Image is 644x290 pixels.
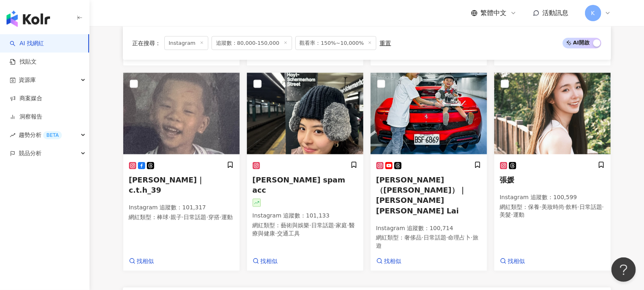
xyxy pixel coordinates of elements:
[277,230,300,237] span: 交通工具
[129,204,234,212] p: Instagram 追蹤數 ： 101,317
[500,176,515,184] span: 張媛
[448,234,471,241] span: 命理占卜
[19,144,41,163] span: 競品分析
[500,203,605,219] p: 網紅類型 ：
[543,9,569,17] span: 活動訊息
[182,214,183,220] span: ·
[376,224,481,233] p: Instagram 追蹤數 ： 100,714
[10,94,42,103] a: 商案媒合
[602,204,604,210] span: ·
[422,234,424,241] span: ·
[376,234,481,250] p: 網紅類型 ：
[157,214,169,220] span: 棒球
[208,214,220,220] span: 穿搭
[261,257,278,266] span: 找相似
[405,234,422,241] span: 奢侈品
[137,257,154,266] span: 找相似
[221,214,233,220] span: 運動
[295,36,377,50] span: 觀看率：150%~10,000%
[541,204,564,210] span: 美妝時尚
[500,193,605,202] p: Instagram 追蹤數 ： 100,599
[253,176,345,194] span: [PERSON_NAME] spam acc
[10,40,44,48] a: searchAI 找網紅
[564,204,566,210] span: ·
[384,257,402,266] span: 找相似
[247,72,364,271] a: KOL Avatar[PERSON_NAME] spam accInstagram 追蹤數：101,133網紅類型：藝術與娛樂·日常話題·家庭·醫療與健康·交通工具找相似
[19,71,36,89] span: 資源庫
[494,73,611,154] img: KOL Avatar
[129,213,234,222] p: 網紅類型 ：
[123,73,240,154] img: KOL Avatar
[19,126,62,144] span: 趨勢分析
[253,257,278,266] a: 找相似
[133,40,161,46] span: 正在搜尋 ：
[129,176,204,194] span: [PERSON_NAME]｜c.t.h_39
[253,222,358,237] p: 網紅類型 ：
[347,222,349,228] span: ·
[481,9,507,18] span: 繁體中文
[170,214,182,220] span: 親子
[164,36,208,50] span: Instagram
[253,212,358,220] p: Instagram 追蹤數 ： 101,133
[579,204,602,210] span: 日常話題
[528,204,540,210] span: 保養
[10,132,15,138] span: rise
[10,58,37,66] a: 找貼文
[169,214,170,220] span: ·
[508,257,525,266] span: 找相似
[311,222,334,228] span: 日常話題
[220,214,221,220] span: ·
[540,204,541,210] span: ·
[370,72,487,271] a: KOL Avatar[PERSON_NAME]（[PERSON_NAME]）｜[PERSON_NAME][PERSON_NAME] LaiInstagram 追蹤數：100,714網紅類型：奢侈...
[500,257,525,266] a: 找相似
[129,257,154,266] a: 找相似
[206,214,208,220] span: ·
[10,113,42,121] a: 洞察報告
[310,222,311,228] span: ·
[376,257,402,266] a: 找相似
[212,36,292,50] span: 追蹤數：80,000-150,000
[281,222,310,228] span: 藝術與娛樂
[253,222,355,237] span: 醫療與健康
[336,222,347,228] span: 家庭
[446,234,448,241] span: ·
[471,234,472,241] span: ·
[376,176,466,215] span: [PERSON_NAME]（[PERSON_NAME]）｜[PERSON_NAME][PERSON_NAME] Lai
[275,230,277,237] span: ·
[247,73,363,154] img: KOL Avatar
[123,72,240,271] a: KOL Avatar[PERSON_NAME]｜c.t.h_39Instagram 追蹤數：101,317網紅類型：棒球·親子·日常話題·穿搭·運動找相似
[511,211,513,218] span: ·
[424,234,446,241] span: 日常話題
[371,73,487,154] img: KOL Avatar
[380,40,391,46] div: 重置
[611,257,636,282] iframe: Help Scout Beacon - Open
[591,9,595,18] span: K
[500,211,511,218] span: 美髮
[7,11,50,27] img: logo
[334,222,336,228] span: ·
[183,214,206,220] span: 日常話題
[577,204,579,210] span: ·
[566,204,577,210] span: 飲料
[376,234,478,249] span: 旅遊
[494,72,611,271] a: KOL Avatar張媛Instagram 追蹤數：100,599網紅類型：保養·美妝時尚·飲料·日常話題·美髮·運動找相似
[43,131,62,139] div: BETA
[513,211,524,218] span: 運動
